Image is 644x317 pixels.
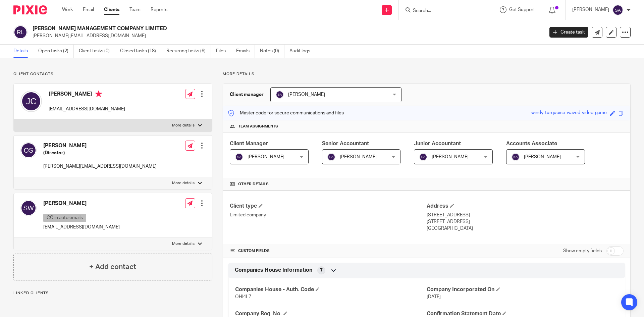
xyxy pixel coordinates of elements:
[172,241,195,247] p: More details
[235,267,312,274] span: Companies House Information
[216,45,231,58] a: Files
[322,141,369,146] span: Senior Accountant
[427,203,624,210] h4: Address
[89,262,136,272] h4: + Add contact
[289,45,315,58] a: Audit logs
[228,110,344,116] p: Master code for secure communications and files
[20,200,37,216] img: svg%3E
[13,45,33,58] a: Details
[43,224,120,230] p: [EMAIL_ADDRESS][DOMAIN_NAME]
[320,267,323,274] span: 7
[419,153,427,161] img: svg%3E
[235,295,251,299] span: OHI4L7
[524,155,561,159] span: [PERSON_NAME]
[33,25,438,32] h2: [PERSON_NAME] MANAGEMENT COMPANY LIMITED
[288,92,325,97] span: [PERSON_NAME]
[235,153,243,161] img: svg%3E
[572,6,609,13] p: [PERSON_NAME]
[230,248,427,254] h4: CUSTOM FIELDS
[49,91,125,99] h4: [PERSON_NAME]
[276,91,284,99] img: svg%3E
[223,71,631,77] p: More details
[340,155,377,159] span: [PERSON_NAME]
[172,180,195,186] p: More details
[43,150,157,156] h5: (Director)
[506,141,557,146] span: Accounts Associate
[230,91,264,98] h3: Client manager
[427,286,618,293] h4: Company Incorporated On
[43,142,157,149] h4: [PERSON_NAME]
[172,123,195,128] p: More details
[43,214,86,222] p: CC in auto emails
[563,248,602,254] label: Show empty fields
[166,45,211,58] a: Recurring tasks (6)
[549,27,588,38] a: Create task
[49,106,125,112] p: [EMAIL_ADDRESS][DOMAIN_NAME]
[235,286,427,293] h4: Companies House - Auth. Code
[104,6,119,13] a: Clients
[531,109,607,117] div: windy-turquoise-waved-video-game
[260,45,284,58] a: Notes (0)
[43,163,157,170] p: [PERSON_NAME][EMAIL_ADDRESS][DOMAIN_NAME]
[427,212,624,218] p: [STREET_ADDRESS]
[129,6,141,13] a: Team
[151,6,167,13] a: Reports
[238,124,278,129] span: Team assignments
[612,5,623,15] img: svg%3E
[38,45,74,58] a: Open tasks (2)
[13,71,212,77] p: Client contacts
[120,45,161,58] a: Closed tasks (18)
[230,203,427,210] h4: Client type
[238,181,269,187] span: Other details
[248,155,284,159] span: [PERSON_NAME]
[13,290,212,296] p: Linked clients
[509,7,535,12] span: Get Support
[83,6,94,13] a: Email
[13,25,28,39] img: svg%3E
[427,295,441,299] span: [DATE]
[427,218,624,225] p: [STREET_ADDRESS]
[414,141,461,146] span: Junior Accountant
[412,8,473,14] input: Search
[432,155,469,159] span: [PERSON_NAME]
[95,91,102,97] i: Primary
[230,212,427,218] p: Limited company
[20,142,37,158] img: svg%3E
[20,91,42,112] img: svg%3E
[79,45,115,58] a: Client tasks (0)
[33,33,539,39] p: [PERSON_NAME][EMAIL_ADDRESS][DOMAIN_NAME]
[13,5,47,14] img: Pixie
[327,153,335,161] img: svg%3E
[62,6,73,13] a: Work
[427,225,624,232] p: [GEOGRAPHIC_DATA]
[236,45,255,58] a: Emails
[43,200,120,207] h4: [PERSON_NAME]
[230,141,268,146] span: Client Manager
[512,153,520,161] img: svg%3E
